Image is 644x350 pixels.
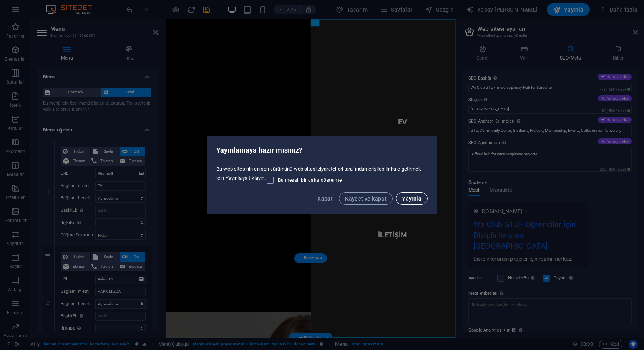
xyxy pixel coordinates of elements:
[216,146,428,155] h2: Yayınlamaya hazır mısınız?
[207,163,437,188] div: Bu web sitesinin en son sürümünü web sitesi ziyaretçileri tarafından erişilebilir hale getirmek i...
[345,196,387,202] span: Kaydet ve kapat
[339,192,393,205] button: Kaydet ve kapat
[402,196,422,202] span: Yayınla
[314,192,336,205] button: Kapat
[317,196,333,202] span: Kapat
[278,177,342,183] span: Bu mesajı bir daha gösterme
[396,192,428,205] button: Yayınla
